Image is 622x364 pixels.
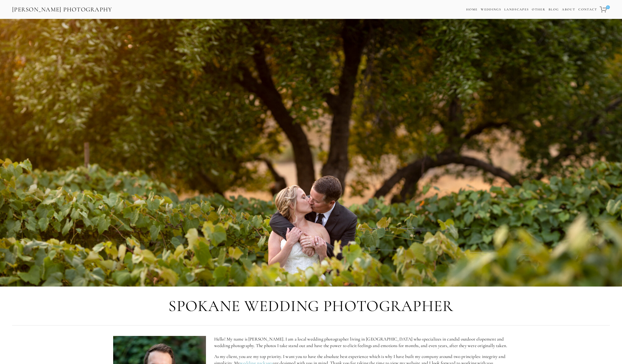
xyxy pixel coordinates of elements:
[599,4,610,15] a: 0 items in cart
[606,5,610,9] span: 0
[562,6,575,13] a: About
[532,8,545,11] a: Other
[549,6,559,13] a: Blog
[504,8,529,11] a: Landscapes
[466,6,478,13] a: Home
[12,4,113,15] a: [PERSON_NAME] Photography
[12,297,610,315] h1: Spokane Wedding Photographer
[214,336,509,349] p: Hello! My name is [PERSON_NAME]. I am a local wedding photographer living in [GEOGRAPHIC_DATA] wh...
[481,8,501,11] a: Weddings
[578,6,597,13] a: Contact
